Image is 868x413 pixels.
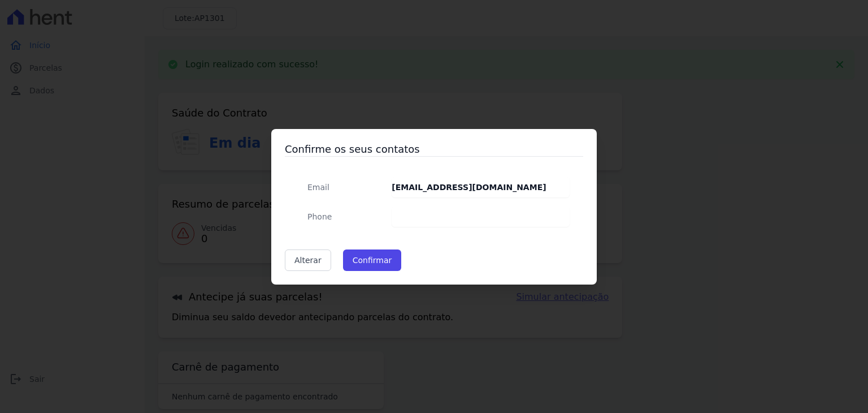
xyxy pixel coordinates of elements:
strong: [EMAIL_ADDRESS][DOMAIN_NAME] [392,183,546,192]
span: translation missing: pt-BR.public.contracts.modal.confirmation.phone [307,212,332,221]
a: Alterar [285,249,331,271]
h3: Confirme os seus contatos [285,143,583,156]
button: Confirmar [343,249,402,271]
span: translation missing: pt-BR.public.contracts.modal.confirmation.email [307,183,329,192]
